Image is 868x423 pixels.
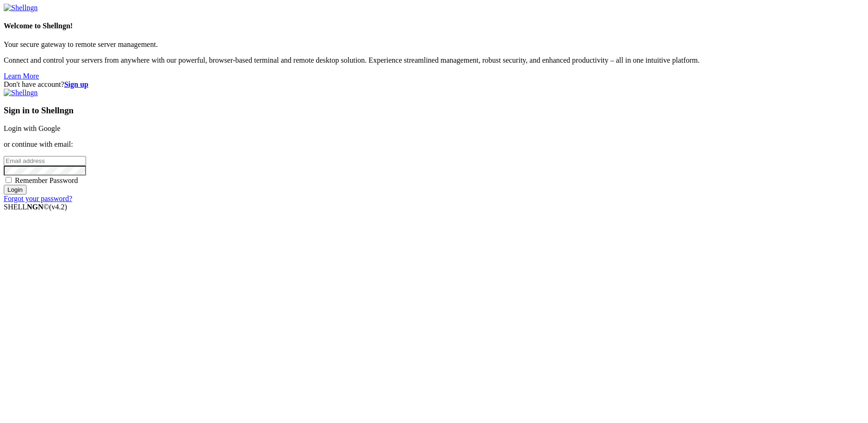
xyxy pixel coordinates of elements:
img: Shellngn [4,4,38,12]
p: Connect and control your servers from anywhere with our powerful, browser-based terminal and remo... [4,56,864,65]
b: NGN [27,203,44,211]
span: Remember Password [15,176,78,184]
div: Don't have account? [4,80,864,89]
input: Remember Password [6,177,12,183]
span: SHELL © [4,203,67,211]
input: Login [4,185,27,195]
a: Sign up [64,80,88,88]
p: or continue with email: [4,140,864,149]
a: Learn More [4,72,39,80]
img: Shellngn [4,89,38,97]
span: 4.2.0 [49,203,67,211]
p: Your secure gateway to remote server management. [4,40,864,49]
input: Email address [4,156,86,166]
h3: Sign in to Shellngn [4,105,864,116]
a: Forgot your password? [4,195,72,202]
h4: Welcome to Shellngn! [4,22,864,30]
a: Login with Google [4,124,60,132]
